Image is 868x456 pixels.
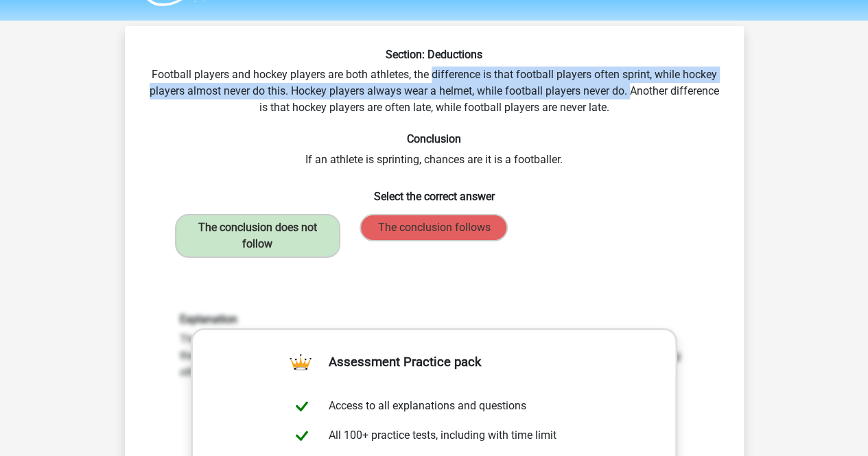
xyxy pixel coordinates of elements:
div: The conclusion does not follow. Nothing is stated about how many football players or hockey playe... [169,313,699,381]
h6: Select the correct answer [147,179,722,203]
h6: Conclusion [147,132,722,145]
label: The conclusion follows [360,214,508,241]
h6: Explanation [180,313,689,326]
label: The conclusion does not follow [175,214,340,258]
h6: Section: Deductions [147,48,722,61]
